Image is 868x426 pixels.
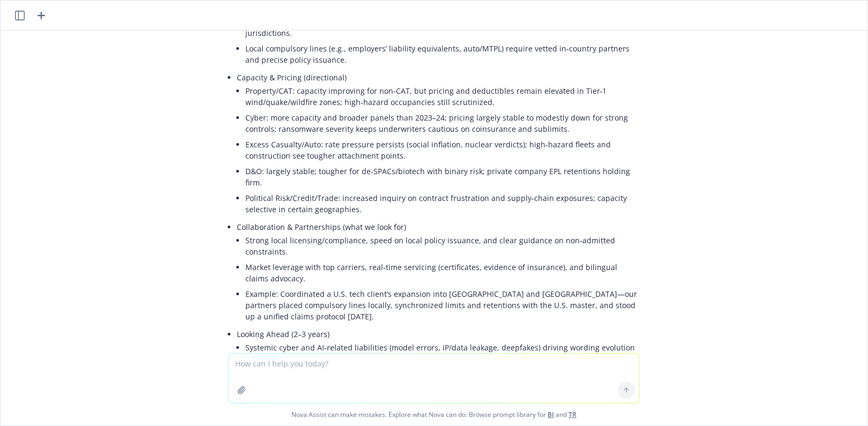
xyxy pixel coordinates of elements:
[245,286,640,324] li: Example: Coordinated a U.S. tech client’s expansion into [GEOGRAPHIC_DATA] and [GEOGRAPHIC_DATA]—...
[245,233,640,259] li: Strong local licensing/compliance, speed on local policy issuance, and clear guidance on non‑admi...
[237,328,640,340] p: Looking Ahead (2–3 years)
[245,83,640,110] li: Property/CAT: capacity improving for non‑CAT, but pricing and deductibles remain elevated in Tier...
[245,190,640,217] li: Political Risk/Credit/Trade: increased inquiry on contract frustration and supply‑chain exposures...
[245,137,640,163] li: Excess Casualty/Auto: rate pressure persists (social inflation, nuclear verdicts); high‑hazard fl...
[245,340,640,367] li: Systemic cyber and AI‑related liabilities (model errors, IP/data leakage, deepfakes) driving word...
[548,410,554,419] a: BI
[245,259,640,286] li: Market leverage with top carriers, real‑time servicing (certificates, evidence of insurance), and...
[245,163,640,190] li: D&O: largely stable; tougher for de‑SPACs/biotech with binary risk; private company EPL retention...
[237,221,640,233] p: Collaboration & Partnerships (what we look for)
[245,41,640,68] li: Local compulsory lines (e.g., employers’ liability equivalents, auto/MTPL) require vetted in‑coun...
[237,72,640,83] p: Capacity & Pricing (directional)
[568,410,577,419] a: TR
[5,403,863,425] span: Nova Assist can make mistakes. Explore what Nova can do: Browse prompt library for and
[245,110,640,137] li: Cyber: more capacity and broader panels than 2023–24; pricing largely stable to modestly down for...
